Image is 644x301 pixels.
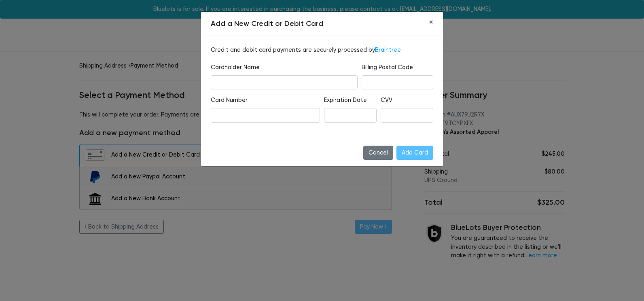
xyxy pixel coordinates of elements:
[422,12,440,34] button: Close
[216,111,315,120] iframe: Secure Credit Card Frame - Credit Card Number
[329,111,371,120] iframe: Secure Credit Card Frame - Expiration Date
[429,17,433,28] span: ×
[367,78,428,87] iframe: Secure Credit Card Frame - Postal Code
[211,63,260,72] label: Cardholder Name
[211,96,248,105] label: Card Number
[386,111,428,120] iframe: Secure Credit Card Frame - CVV
[324,96,367,105] label: Expiration Date
[211,18,323,29] h5: Add a New Credit or Debit Card
[201,36,443,139] div: Credit and debit card payments are securely processed by .
[375,47,400,53] a: Braintree
[362,63,413,72] label: Billing Postal Code
[363,146,393,160] button: Cancel
[396,146,433,160] input: Add Card
[381,96,392,105] label: CVV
